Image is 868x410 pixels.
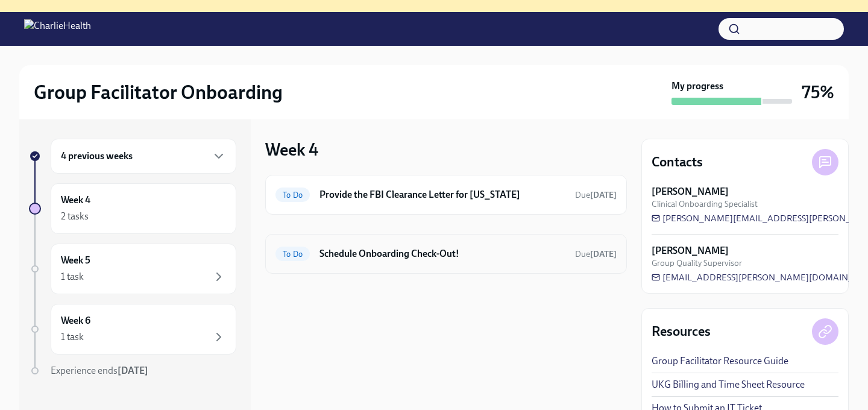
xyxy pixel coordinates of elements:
h6: 4 previous weeks [61,150,133,163]
h3: 75% [802,81,834,103]
h6: Provide the FBI Clearance Letter for [US_STATE] [319,188,565,201]
span: Clinical Onboarding Specialist [652,198,758,210]
h6: Schedule Onboarding Check-Out! [319,247,565,260]
div: 2 tasks [61,210,89,223]
h4: Resources [652,323,711,341]
strong: [DATE] [118,365,148,376]
a: To DoSchedule Onboarding Check-Out!Due[DATE] [275,244,617,263]
a: Group Facilitator Resource Guide [652,355,788,368]
h2: Group Facilitator Onboarding [34,80,283,104]
strong: My progress [671,80,723,93]
a: UKG Billing and Time Sheet Resource [652,378,805,391]
img: CharlieHealth [24,19,91,39]
h6: Week 5 [61,254,90,267]
strong: [PERSON_NAME] [652,185,729,198]
h6: Week 6 [61,314,90,327]
span: To Do [275,250,310,259]
h3: Week 4 [265,139,318,160]
div: 1 task [61,330,84,344]
span: October 10th, 2025 10:00 [575,248,617,260]
span: To Do [275,191,310,200]
h4: Contacts [652,153,703,171]
div: 1 task [61,270,84,283]
span: Group Quality Supervisor [652,257,742,269]
h6: Week 4 [61,194,90,207]
span: Due [575,249,617,259]
strong: [DATE] [590,190,617,200]
strong: [PERSON_NAME] [652,244,729,257]
span: October 21st, 2025 10:00 [575,189,617,201]
span: Due [575,190,617,200]
span: Experience ends [51,365,148,376]
a: Week 61 task [29,304,236,355]
a: To DoProvide the FBI Clearance Letter for [US_STATE]Due[DATE] [275,185,617,204]
strong: [DATE] [590,249,617,259]
a: Week 42 tasks [29,183,236,234]
a: Week 51 task [29,244,236,294]
div: 4 previous weeks [51,139,236,174]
